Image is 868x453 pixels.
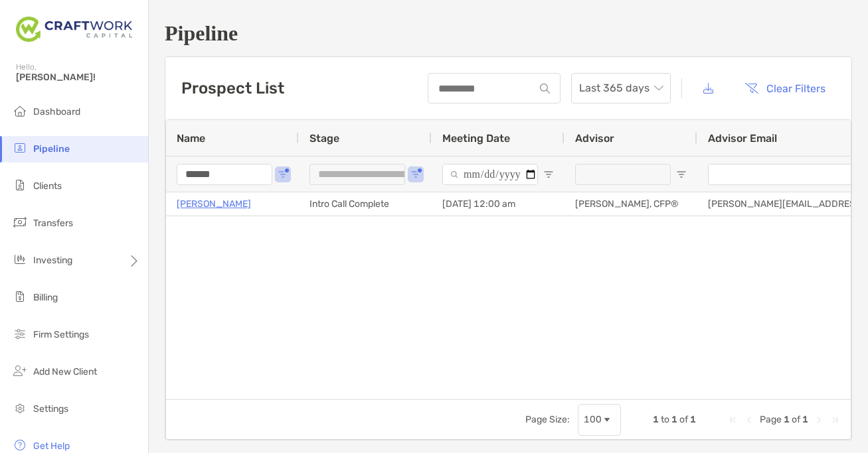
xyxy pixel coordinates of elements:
[12,214,28,230] img: transfers icon
[442,164,538,185] input: Meeting Date Filter Input
[12,289,28,304] img: billing icon
[12,103,28,119] img: dashboard icon
[579,74,663,103] span: Last 365 days
[181,79,284,97] h3: Prospect List
[564,192,697,216] div: [PERSON_NAME], CFP®
[12,326,28,342] img: firm-settings icon
[16,5,132,53] img: Zoe Logo
[584,414,602,425] div: 100
[165,21,852,46] h1: Pipeline
[728,415,738,425] div: First Page
[278,169,288,180] button: Open Filter Menu
[12,251,28,267] img: investing icon
[661,414,669,425] span: to
[708,132,777,145] span: Advisor Email
[12,363,28,379] img: add_new_client icon
[575,132,614,145] span: Advisor
[442,132,510,145] span: Meeting Date
[177,196,251,212] a: [PERSON_NAME]
[299,192,432,216] div: Intro Call Complete
[12,140,28,156] img: pipeline icon
[12,177,28,193] img: clients icon
[792,414,800,425] span: of
[744,415,754,425] div: Previous Page
[814,415,824,425] div: Next Page
[177,132,205,145] span: Name
[33,292,58,303] span: Billing
[12,437,28,453] img: get-help icon
[802,414,808,425] span: 1
[540,84,550,94] img: input icon
[410,169,421,180] button: Open Filter Menu
[690,414,696,425] span: 1
[33,440,70,452] span: Get Help
[33,403,68,415] span: Settings
[16,72,140,83] span: [PERSON_NAME]!
[33,218,73,229] span: Transfers
[676,169,687,180] button: Open Filter Menu
[33,255,72,266] span: Investing
[760,414,782,425] span: Page
[829,415,840,425] div: Last Page
[543,169,554,180] button: Open Filter Menu
[33,143,70,155] span: Pipeline
[784,414,790,425] span: 1
[735,74,835,103] button: Clear Filters
[671,414,677,425] span: 1
[653,414,659,425] span: 1
[12,400,28,416] img: settings icon
[432,192,564,216] div: [DATE] 12:00 am
[525,414,570,425] div: Page Size:
[33,106,80,117] span: Dashboard
[33,180,62,192] span: Clients
[679,414,688,425] span: of
[177,164,272,185] input: Name Filter Input
[33,329,89,340] span: Firm Settings
[309,132,339,145] span: Stage
[33,366,97,377] span: Add New Client
[578,404,621,436] div: Page Size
